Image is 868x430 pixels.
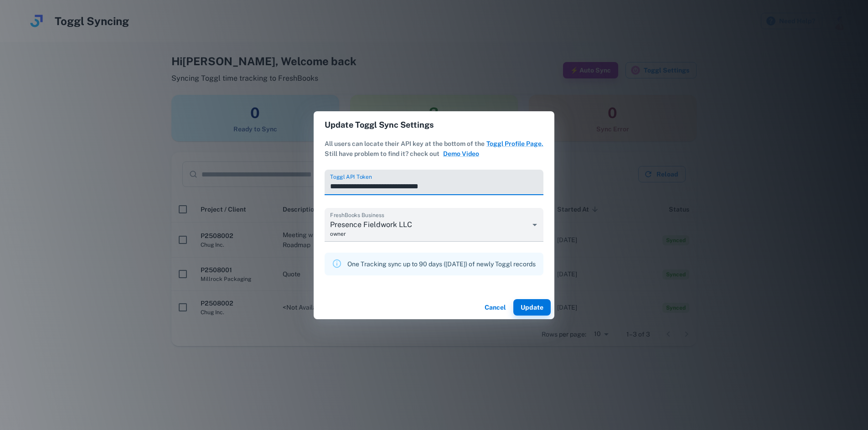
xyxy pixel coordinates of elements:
[330,211,384,219] label: FreshBooks Business
[325,149,543,159] h6: Still have problem to find it? check out
[330,173,372,181] label: Toggl API Token
[330,219,529,230] span: Presence Fieldwork LLC
[347,255,536,273] div: One Tracking sync up to 90 days ( [DATE] ) of newly Toggl records
[325,139,543,149] h6: All users can locate their API key at the bottom of the
[325,208,543,242] div: Presence Fieldwork LLCowner
[314,111,554,139] h2: Update Toggl Sync Settings
[513,299,551,316] button: Update
[480,299,510,316] button: Cancel
[486,140,543,147] a: Toggl Profile Page.
[443,150,479,157] a: Demo Video
[330,230,529,238] span: owner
